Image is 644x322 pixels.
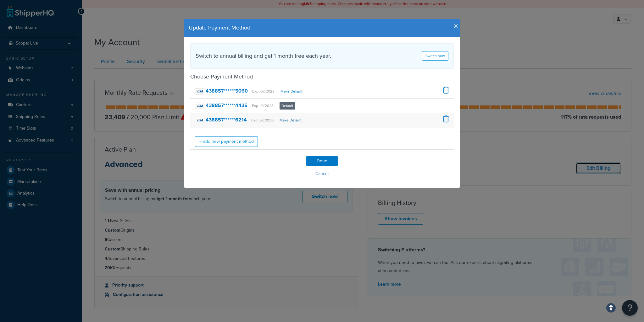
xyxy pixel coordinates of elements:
[306,156,338,166] input: Done
[195,103,204,109] img: visa.png
[252,103,274,109] small: Exp. 10/2028
[280,102,295,110] span: Default
[252,89,275,94] small: Exp. 07/2028
[195,117,204,123] img: visa.png
[190,72,454,81] h4: Choose Payment Method
[195,136,258,147] a: add new payment method
[190,169,454,179] button: Cancel
[422,51,448,61] a: Switch now
[251,117,274,123] small: Exp. 07/2030
[280,117,302,123] a: Make Default
[195,88,204,94] img: visa.png
[196,52,331,60] h4: Switch to annual billing and get 1 month free each year.
[189,24,455,32] h4: Update Payment Method
[280,89,303,94] a: Make Default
